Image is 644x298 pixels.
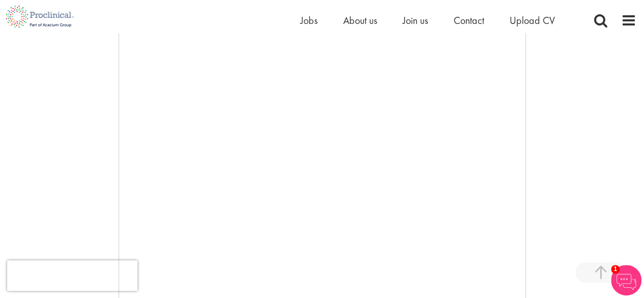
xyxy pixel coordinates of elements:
a: About us [343,14,377,27]
img: Chatbot [611,265,641,295]
span: 1 [611,265,620,274]
a: Contact [454,14,484,27]
a: Upload CV [510,14,555,27]
a: Join us [403,14,428,27]
a: Jobs [300,14,318,27]
iframe: reCAPTCHA [7,260,137,291]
